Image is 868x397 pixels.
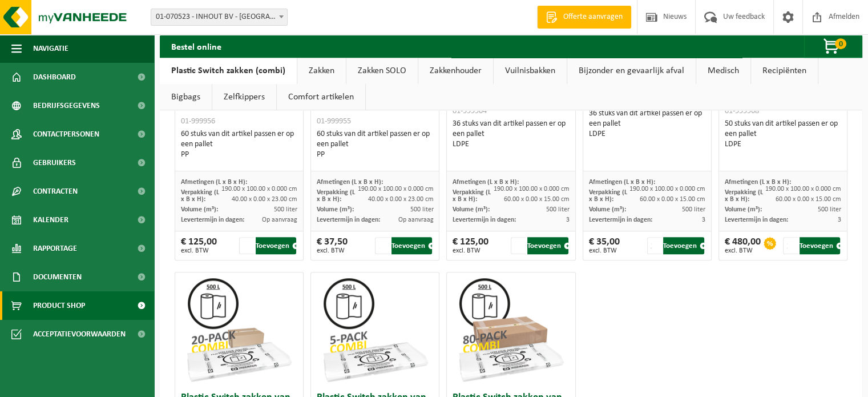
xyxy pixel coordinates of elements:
span: 3 [702,216,705,223]
input: 1 [511,237,526,254]
span: Op aanvraag [398,216,433,223]
span: 0 [835,38,846,49]
span: Contactpersonen [33,120,99,149]
span: excl. BTW [317,247,348,254]
a: Zelfkippers [212,84,276,110]
span: Gebruikers [33,149,76,177]
span: Kalender [33,206,68,234]
div: PP [181,150,297,160]
span: Contracten [33,177,78,206]
button: 0 [804,35,861,58]
span: 3 [838,216,841,223]
span: 190.00 x 100.00 x 0.000 cm [765,186,841,193]
span: Volume (m³): [453,206,490,213]
div: € 125,00 [453,237,488,254]
button: Toevoegen [663,237,704,254]
span: 500 liter [274,206,297,213]
span: 01-999955 [317,117,351,126]
span: excl. BTW [181,247,217,254]
span: Rapportage [33,234,77,263]
span: Bedrijfsgegevens [33,91,100,120]
span: Levertermijn in dagen: [181,216,244,223]
span: Volume (m³): [317,206,354,213]
span: Afmetingen (L x B x H): [317,179,383,186]
a: Zakken SOLO [346,58,418,84]
button: Toevoegen [800,237,840,254]
h2: Bestel online [160,35,233,57]
span: 01-070523 - INHOUT BV - NAZARETH [151,9,287,25]
span: excl. BTW [453,247,488,254]
span: Levertermijn in dagen: [317,216,380,223]
span: Levertermijn in dagen: [725,216,788,223]
input: 1 [375,237,390,254]
span: 190.00 x 100.00 x 0.000 cm [357,186,433,193]
div: € 480,00 [725,237,761,254]
div: LDPE [725,139,841,150]
span: excl. BTW [589,247,620,254]
span: Dashboard [33,63,76,91]
input: 1 [647,237,663,254]
span: 01-070523 - INHOUT BV - NAZARETH [151,9,288,26]
span: Verpakking (L x B x H): [317,189,355,203]
span: Verpakking (L x B x H): [725,189,763,203]
span: Offerte aanvragen [560,11,625,23]
span: 3 [566,216,570,223]
div: € 35,00 [589,237,620,254]
span: 500 liter [818,206,841,213]
a: Medisch [696,58,750,84]
span: 190.00 x 100.00 x 0.000 cm [221,186,297,193]
div: PP [317,150,433,160]
span: Product Shop [33,291,85,320]
img: 01-999961 [182,272,296,387]
img: 01-999960 [318,272,432,387]
span: excl. BTW [725,247,761,254]
span: Afmetingen (L x B x H): [453,179,519,186]
span: 60.00 x 0.00 x 15.00 cm [640,196,705,203]
div: € 37,50 [317,237,348,254]
span: 60.00 x 0.00 x 15.00 cm [776,196,841,203]
div: 60 stuks van dit artikel passen er op een pallet [317,129,433,160]
span: Op aanvraag [262,216,297,223]
span: 01-999964 [453,107,487,115]
a: Bijzonder en gevaarlijk afval [567,58,696,84]
a: Bigbags [160,84,212,110]
span: Navigatie [33,34,68,63]
span: 01-999968 [725,107,759,115]
span: 40.00 x 0.00 x 23.00 cm [368,196,433,203]
a: Comfort artikelen [277,84,365,110]
span: Volume (m³): [181,206,218,213]
span: 190.00 x 100.00 x 0.000 cm [629,186,705,193]
input: 1 [239,237,255,254]
a: Zakken [297,58,346,84]
span: Afmetingen (L x B x H): [181,179,247,186]
button: Toevoegen [527,237,568,254]
span: Documenten [33,263,82,291]
span: 60.00 x 0.00 x 15.00 cm [504,196,570,203]
div: 36 stuks van dit artikel passen er op een pallet [453,119,569,150]
a: Vuilnisbakken [494,58,567,84]
span: Verpakking (L x B x H): [453,189,491,203]
span: Acceptatievoorwaarden [33,320,126,348]
span: Levertermijn in dagen: [453,216,516,223]
div: 36 stuks van dit artikel passen er op een pallet [589,109,705,139]
span: 40.00 x 0.00 x 23.00 cm [232,196,297,203]
span: Verpakking (L x B x H): [181,189,219,203]
button: Toevoegen [391,237,432,254]
div: 60 stuks van dit artikel passen er op een pallet [181,129,297,160]
span: 500 liter [410,206,433,213]
span: Afmetingen (L x B x H): [589,179,655,186]
a: Zakkenhouder [418,58,493,84]
div: LDPE [589,129,705,139]
button: Toevoegen [256,237,296,254]
a: Offerte aanvragen [537,6,631,29]
span: Levertermijn in dagen: [589,216,652,223]
span: Afmetingen (L x B x H): [725,179,791,186]
img: 01-999970 [454,272,568,387]
span: Volume (m³): [589,206,626,213]
span: 500 liter [682,206,705,213]
span: 190.00 x 100.00 x 0.000 cm [494,186,570,193]
span: Verpakking (L x B x H): [589,189,627,203]
div: LDPE [453,139,569,150]
span: 01-999956 [181,117,215,126]
span: Volume (m³): [725,206,762,213]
